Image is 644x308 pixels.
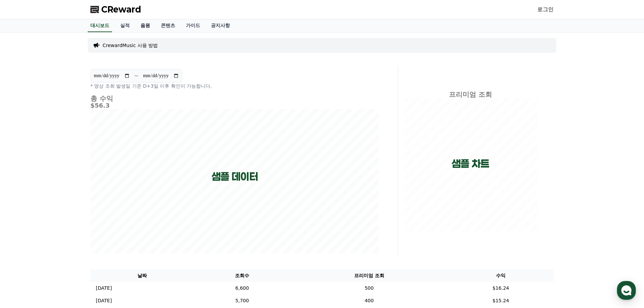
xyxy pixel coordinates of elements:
td: $15.24 [448,294,554,307]
a: 홈 [2,215,45,232]
p: [DATE] [96,297,112,304]
td: $16.24 [448,282,554,294]
a: 공지사항 [206,19,235,32]
h5: $56.3 [90,102,379,109]
a: 대화 [45,215,87,232]
a: 대시보드 [88,19,112,32]
td: 5,700 [194,294,291,307]
td: 500 [291,282,448,294]
p: 샘플 차트 [452,158,489,170]
td: 6,600 [194,282,291,294]
a: 콘텐츠 [155,19,180,32]
h4: 총 수익 [90,95,379,102]
a: 실적 [115,19,135,32]
span: 대화 [62,225,70,230]
a: 로그인 [537,5,554,14]
td: 400 [291,294,448,307]
a: CReward [90,4,141,15]
p: [DATE] [96,285,112,292]
th: 수익 [448,269,554,282]
span: CReward [101,4,141,15]
p: 샘플 데이터 [212,171,258,183]
span: 설정 [105,225,113,230]
th: 날짜 [90,269,194,282]
span: 홈 [21,225,25,230]
h4: 프리미엄 조회 [404,91,537,98]
p: ~ [134,72,138,80]
p: * 영상 조회 발생일 기준 D+3일 이후 확인이 가능합니다. [90,83,379,89]
a: 가이드 [180,19,206,32]
th: 조회수 [194,269,291,282]
a: 설정 [87,215,130,232]
a: CrewardMusic 사용 방법 [103,42,158,49]
th: 프리미엄 조회 [291,269,448,282]
a: 음원 [135,19,155,32]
